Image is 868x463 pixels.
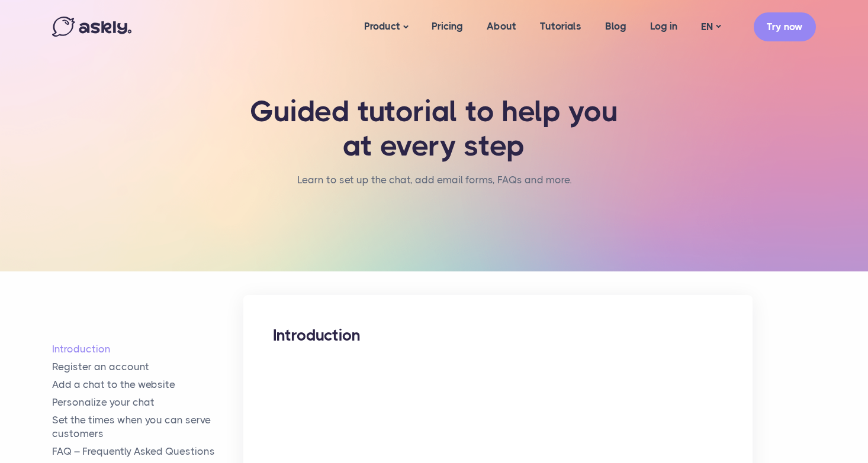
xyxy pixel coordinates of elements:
h2: Introduction [273,325,723,346]
img: Askly [52,17,131,37]
a: Product [352,4,420,50]
a: About [475,4,528,49]
a: Pricing [420,4,475,49]
a: Introduction [52,342,243,356]
a: Try now [754,12,816,41]
a: EN [689,18,732,35]
h1: Guided tutorial to help you at every step [247,95,621,163]
a: Tutorials [528,4,593,49]
a: Set the times when you can serve customers [52,413,243,441]
a: Blog [593,4,638,49]
a: Add a chat to the website [52,378,243,391]
li: Learn to set up the chat, add email forms, FAQs and more. [297,171,571,189]
a: FAQ – Frequently Asked Questions [52,445,243,458]
a: Personalize your chat [52,396,243,409]
nav: breadcrumb [297,171,571,200]
a: Register an account [52,360,243,374]
a: Log in [638,4,689,49]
